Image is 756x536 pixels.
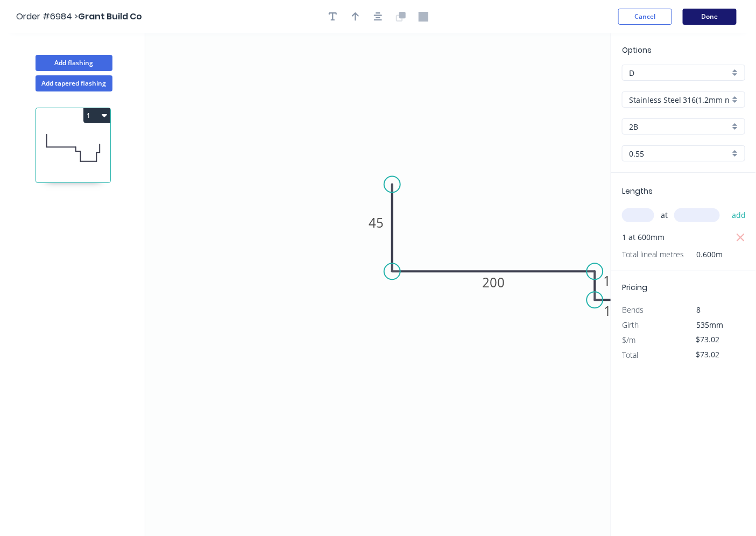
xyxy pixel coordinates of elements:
[618,9,672,25] button: Cancel
[83,108,110,123] button: 1
[629,94,730,105] input: Material
[369,214,384,232] tspan: 45
[622,186,653,196] span: Lengths
[697,305,701,315] span: 8
[622,247,684,262] span: Total lineal metres
[661,208,668,223] span: at
[622,45,652,55] span: Options
[36,75,112,91] button: Add tapered flashing
[604,272,619,290] tspan: 10
[36,55,112,71] button: Add flashing
[78,10,142,23] span: Grant Build Co
[629,148,730,159] input: Thickness
[629,121,730,132] input: Colour
[622,335,635,345] span: $/m
[622,282,647,293] span: Pricing
[622,320,639,330] span: Girth
[622,230,665,245] span: 1 at 600mm
[683,9,737,25] button: Done
[622,350,638,360] span: Total
[622,305,644,315] span: Bends
[16,10,78,23] span: Order #6984 >
[726,206,752,224] button: add
[629,67,730,79] input: Price level
[684,247,723,262] span: 0.600m
[697,320,724,330] span: 535mm
[482,273,505,291] tspan: 200
[604,302,619,320] tspan: 15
